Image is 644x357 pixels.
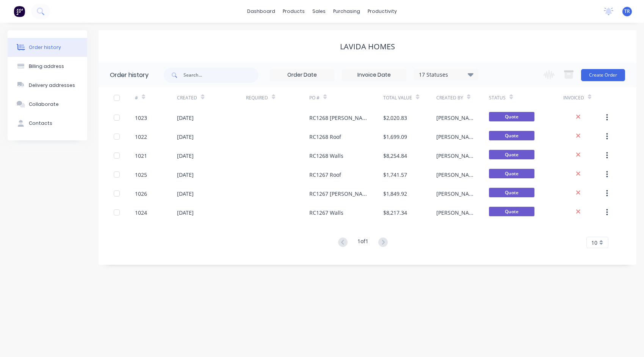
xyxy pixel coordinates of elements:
div: # [135,94,138,101]
div: 1026 [135,190,147,198]
div: RC1267 Roof [309,171,341,179]
div: productivity [364,6,401,17]
div: Invoiced [563,94,584,101]
div: RC1268 Roof [309,133,341,141]
div: $8,217.34 [383,209,407,217]
div: RC1268 [PERSON_NAME]/Ext Cladding [309,114,368,122]
div: $2,020.83 [383,114,407,122]
div: Created By [436,94,463,101]
img: Factory [14,6,25,17]
span: 10 [591,239,597,247]
div: Invoiced [563,87,606,108]
div: 1021 [135,152,147,160]
div: Delivery addresses [29,82,75,89]
div: [PERSON_NAME] [436,171,474,179]
div: RC1267 [PERSON_NAME]/Linings [309,190,368,198]
div: [PERSON_NAME] [436,133,474,141]
div: Created [177,94,197,101]
div: [PERSON_NAME] [436,114,474,122]
span: TR [624,8,630,15]
div: 1 of 1 [357,237,368,248]
div: Collaborate [29,101,59,108]
div: purchasing [329,6,364,17]
div: Order history [110,71,149,80]
div: Required [246,87,309,108]
div: Total Value [383,87,436,108]
div: $1,699.09 [383,133,407,141]
div: $8,254.84 [383,152,407,160]
div: [DATE] [177,133,194,141]
div: Contacts [29,120,52,127]
span: Quote [489,207,534,216]
div: Order history [29,44,61,51]
div: [DATE] [177,114,194,122]
span: Quote [489,188,534,197]
div: [DATE] [177,190,194,198]
span: Quote [489,112,534,121]
div: 1025 [135,171,147,179]
a: dashboard [243,6,279,17]
span: Quote [489,169,534,178]
input: Invoice Date [342,69,406,81]
input: Order Date [270,69,334,81]
div: [DATE] [177,171,194,179]
div: LaVida Homes [340,42,395,51]
div: [DATE] [177,152,194,160]
div: $1,849.92 [383,190,407,198]
div: [PERSON_NAME] [436,209,474,217]
div: RC1267 Walls [309,209,343,217]
div: Status [489,94,506,101]
button: Order history [8,38,87,57]
div: Billing address [29,63,64,70]
div: [DATE] [177,209,194,217]
button: Contacts [8,114,87,133]
div: Status [489,87,563,108]
div: 1023 [135,114,147,122]
div: Total Value [383,94,412,101]
div: Required [246,94,268,101]
div: Created By [436,87,489,108]
button: Billing address [8,57,87,76]
button: Delivery addresses [8,76,87,95]
div: [PERSON_NAME] [436,152,474,160]
span: Quote [489,131,534,140]
button: Create Order [581,69,625,81]
div: RC1268 Walls [309,152,343,160]
div: Created [177,87,246,108]
input: Search... [183,68,259,83]
div: 1022 [135,133,147,141]
span: Quote [489,150,534,159]
button: Collaborate [8,95,87,114]
div: # [135,87,177,108]
div: products [279,6,309,17]
div: $1,741.57 [383,171,407,179]
div: sales [309,6,329,17]
div: 1024 [135,209,147,217]
div: PO # [309,87,383,108]
div: 17 Statuses [414,71,478,79]
div: [PERSON_NAME] [436,190,474,198]
div: PO # [309,94,320,101]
